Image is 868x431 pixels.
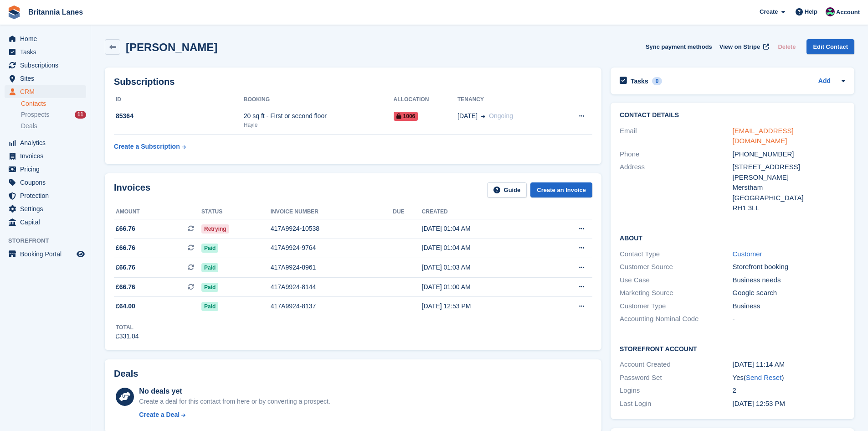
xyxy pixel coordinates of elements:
[5,59,86,72] a: menu
[818,76,831,87] a: Add
[116,224,135,234] span: £66.76
[20,59,75,72] span: Subscriptions
[620,385,732,396] div: Logins
[5,46,86,58] a: menu
[733,385,845,396] div: 2
[620,262,732,272] div: Customer Source
[422,243,545,253] div: [DATE] 01:04 AM
[21,121,86,131] a: Deals
[733,301,845,312] div: Business
[20,176,75,189] span: Coupons
[201,263,218,272] span: Paid
[139,410,330,420] a: Create a Deal
[201,205,271,219] th: Status
[422,301,545,311] div: [DATE] 12:53 PM
[487,182,527,197] a: Guide
[620,359,732,370] div: Account Created
[836,8,860,17] span: Account
[5,248,86,260] a: menu
[620,249,732,260] div: Contact Type
[25,5,87,20] a: Britannia Lanes
[20,72,75,85] span: Sites
[733,149,845,160] div: [PHONE_NUMBER]
[760,7,778,16] span: Create
[746,374,781,381] a: Send Reset
[20,248,75,260] span: Booking Portal
[394,112,418,121] span: 1006
[620,373,732,383] div: Password Set
[620,275,732,286] div: Use Case
[733,359,845,370] div: [DATE] 11:14 AM
[5,189,86,202] a: menu
[114,138,186,155] a: Create a Subscription
[620,399,732,409] div: Last Login
[806,39,854,54] a: Edit Contact
[271,243,393,253] div: 417A9924-9764
[114,93,244,107] th: ID
[5,176,86,189] a: menu
[201,224,229,234] span: Retrying
[20,203,75,215] span: Settings
[489,112,513,119] span: Ongoing
[116,282,135,292] span: £66.76
[116,301,135,311] span: £64.00
[20,216,75,228] span: Capital
[620,112,845,119] h2: Contact Details
[271,282,393,292] div: 417A9924-8144
[114,111,244,121] div: 85364
[21,110,49,119] span: Prospects
[620,314,732,324] div: Accounting Nominal Code
[271,224,393,234] div: 417A9924-10538
[733,193,845,203] div: [GEOGRAPHIC_DATA]
[21,122,37,130] span: Deals
[8,236,91,245] span: Storefront
[5,85,86,98] a: menu
[114,142,180,151] div: Create a Subscription
[620,233,845,242] h2: About
[201,302,218,311] span: Paid
[422,224,545,234] div: [DATE] 01:04 AM
[5,32,86,45] a: menu
[620,162,732,213] div: Address
[5,203,86,215] a: menu
[5,216,86,228] a: menu
[201,283,218,292] span: Paid
[393,205,421,219] th: Due
[422,205,545,219] th: Created
[114,205,201,219] th: Amount
[631,77,648,85] h2: Tasks
[244,93,394,107] th: Booking
[114,369,138,379] h2: Deals
[733,262,845,272] div: Storefront booking
[530,182,592,197] a: Create an Invoice
[457,93,558,107] th: Tenancy
[116,243,135,253] span: £66.76
[244,111,394,121] div: 20 sq ft - First or second floor
[139,386,330,397] div: No deals yet
[20,163,75,176] span: Pricing
[719,42,760,52] span: View on Stripe
[114,182,150,197] h2: Invoices
[7,5,21,19] img: stora-icon-8386f47178a22dfd0bd8f6a31ec36ba5ce8667c1dd55bd0f319d3a0aa187defe.svg
[126,41,217,53] h2: [PERSON_NAME]
[20,136,75,149] span: Analytics
[733,275,845,286] div: Business needs
[733,162,845,182] div: [STREET_ADDRESS][PERSON_NAME]
[733,250,762,258] a: Customer
[139,397,330,406] div: Create a deal for this contact from here or by converting a prospect.
[733,288,845,298] div: Google search
[20,150,75,162] span: Invoices
[116,332,139,341] div: £331.04
[20,85,75,98] span: CRM
[826,7,835,16] img: Kirsty Miles
[620,344,845,353] h2: Storefront Account
[271,205,393,219] th: Invoice number
[139,410,180,420] div: Create a Deal
[744,374,784,381] span: ( )
[733,373,845,383] div: Yes
[75,249,86,260] a: Preview store
[21,110,86,119] a: Prospects 11
[21,99,86,108] a: Contacts
[457,111,478,121] span: [DATE]
[422,263,545,272] div: [DATE] 01:03 AM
